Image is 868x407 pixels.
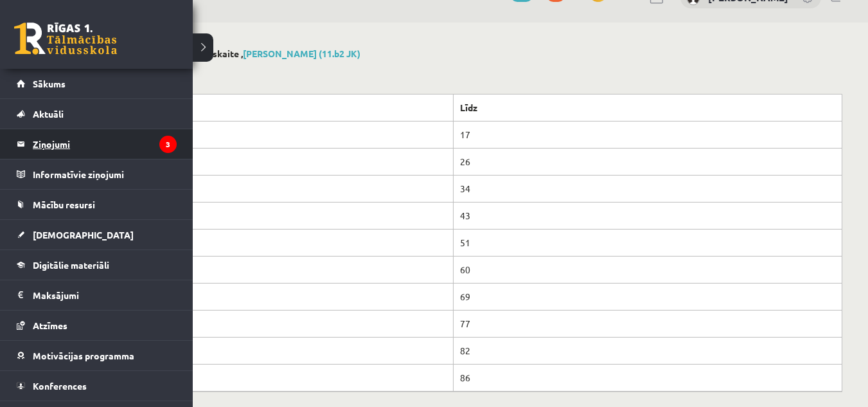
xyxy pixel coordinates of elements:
h2: Angļu valoda JK 11.b2 klase 1. ieskaite , [77,48,842,59]
td: 77 [453,310,842,337]
a: Sākums [17,69,177,98]
span: Motivācijas programma [33,350,134,361]
td: 0 [121,121,454,148]
td: 44 [121,229,454,256]
a: Ziņojumi3 [17,129,177,159]
a: [PERSON_NAME] (11.b2 JK) [243,48,360,59]
td: 82 [453,337,842,364]
legend: Ziņojumi [33,129,177,159]
span: Atzīmes [33,320,67,331]
td: 51 [453,229,842,256]
legend: Informatīvie ziņojumi [33,159,177,189]
a: Aktuāli [17,99,177,129]
span: Sākums [33,78,66,89]
td: 35 [121,202,454,229]
a: Atzīmes [17,311,177,340]
td: 27 [121,175,454,202]
td: 83 [121,364,454,391]
span: Aktuāli [33,108,64,120]
a: Konferences [17,371,177,401]
span: Mācību resursi [33,199,95,210]
span: [DEMOGRAPHIC_DATA] [33,229,134,240]
td: 18 [121,148,454,175]
th: No [121,94,454,121]
td: 78 [121,337,454,364]
td: 34 [453,175,842,202]
td: 69 [453,283,842,310]
a: Informatīvie ziņojumi [17,159,177,189]
td: 52 [121,256,454,283]
a: Mācību resursi [17,190,177,219]
a: Digitālie materiāli [17,250,177,280]
td: 70 [121,310,454,337]
i: 3 [159,136,177,153]
td: 60 [453,256,842,283]
a: Rīgas 1. Tālmācības vidusskola [14,23,117,55]
td: 43 [453,202,842,229]
td: 61 [121,283,454,310]
td: 17 [453,121,842,148]
span: Konferences [33,380,87,392]
span: Digitālie materiāli [33,259,109,271]
td: 26 [453,148,842,175]
th: Līdz [453,94,842,121]
legend: Maksājumi [33,280,177,310]
td: 86 [453,364,842,391]
a: Motivācijas programma [17,341,177,370]
a: Maksājumi [17,280,177,310]
a: [DEMOGRAPHIC_DATA] [17,220,177,249]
